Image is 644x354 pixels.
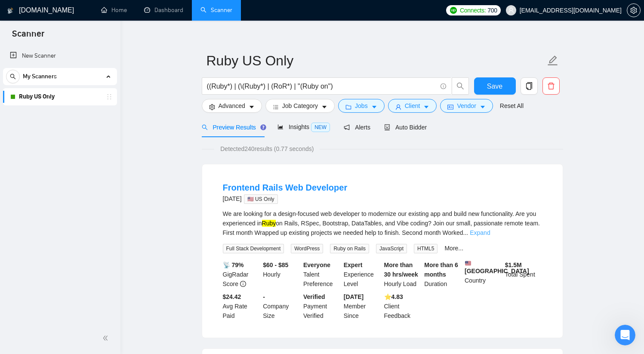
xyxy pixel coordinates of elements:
b: Everyone [303,262,330,268]
span: Jobs [355,101,368,111]
input: Scanner name... [206,50,545,71]
span: double-left [102,334,111,342]
div: Payment Verified [302,292,342,320]
span: search [202,124,208,130]
img: logo [7,4,13,18]
div: [DATE] [223,194,348,204]
button: search [452,77,469,95]
span: 🇺🇸 US Only [244,194,278,204]
span: Insights [277,123,330,130]
mark: Ruby [262,220,276,227]
span: info-circle [441,83,446,89]
input: Search Freelance Jobs... [207,81,437,92]
button: folderJobscaret-down [338,99,385,113]
iframe: Intercom live chat [615,325,635,345]
span: Connects: [460,6,486,15]
a: Expand [470,229,490,236]
b: $60 - $85 [263,262,288,268]
button: search [6,70,20,83]
span: caret-down [321,104,327,110]
div: We are looking for a design-focused web developer to modernize our existing app and build new fun... [223,209,542,237]
div: GigRadar Score [221,260,262,289]
span: notification [344,124,350,130]
b: [GEOGRAPHIC_DATA] [465,260,529,274]
span: copy [521,82,537,90]
button: copy [521,77,538,95]
div: Duration [422,260,463,289]
b: [DATE] [344,293,364,300]
li: My Scanners [3,68,117,105]
li: New Scanner [3,47,117,65]
span: holder [106,93,113,100]
a: Reset All [500,101,524,111]
span: caret-down [423,104,429,110]
span: My Scanners [23,68,57,85]
span: Vendor [457,101,476,111]
span: setting [209,104,215,110]
span: Client [405,101,420,111]
span: Auto Bidder [384,124,427,131]
span: Ruby on Rails [330,244,369,253]
span: area-chart [277,124,283,130]
img: 🇺🇸 [465,260,471,266]
b: More than 30 hrs/week [384,262,418,278]
div: Total Spent [503,260,544,289]
b: Verified [303,293,325,300]
button: barsJob Categorycaret-down [265,99,335,113]
div: Experience Level [342,260,382,289]
div: Hourly Load [382,260,423,289]
b: ⭐️ 4.83 [384,293,403,300]
span: idcard [447,104,453,110]
b: More than 6 months [424,262,458,278]
span: HTML5 [414,244,438,253]
button: delete [542,77,560,95]
span: search [452,82,468,90]
span: NEW [311,123,330,132]
div: Member Since [342,292,382,320]
span: ... [463,229,468,236]
span: Alerts [344,124,370,131]
a: setting [627,7,641,14]
span: Job Category [282,101,318,111]
span: user [395,104,401,110]
span: WordPress [291,244,323,253]
div: Tooltip anchor [259,123,267,131]
div: Country [463,260,503,289]
button: userClientcaret-down [388,99,437,113]
span: caret-down [480,104,486,110]
span: Scanner [5,28,51,46]
span: info-circle [240,281,246,287]
span: search [6,74,19,80]
div: Talent Preference [302,260,342,289]
span: Save [487,81,502,92]
span: edit [547,55,558,66]
span: user [508,7,514,13]
div: Hourly [261,260,302,289]
span: delete [543,82,559,90]
span: Detected 240 results (0.77 seconds) [214,144,320,154]
a: Ruby US Only [19,88,101,105]
b: - [263,293,265,300]
span: 700 [487,6,497,15]
b: Expert [344,262,363,268]
button: settingAdvancedcaret-down [202,99,262,113]
a: homeHome [101,6,127,14]
button: Save [474,77,516,95]
span: bars [273,104,279,110]
span: setting [627,7,640,14]
span: Full Stack Development [223,244,284,253]
a: More... [444,245,463,252]
div: Company Size [261,292,302,320]
a: dashboardDashboard [144,6,183,14]
span: robot [384,124,390,130]
img: upwork-logo.png [450,7,457,14]
b: $ 1.5M [505,262,522,268]
div: Client Feedback [382,292,423,320]
span: JavaScript [376,244,407,253]
span: Preview Results [202,124,264,131]
b: 📡 79% [223,262,244,268]
a: Frontend Rails Web Developer [223,183,348,192]
span: folder [345,104,351,110]
button: setting [627,3,641,17]
b: $24.42 [223,293,241,300]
